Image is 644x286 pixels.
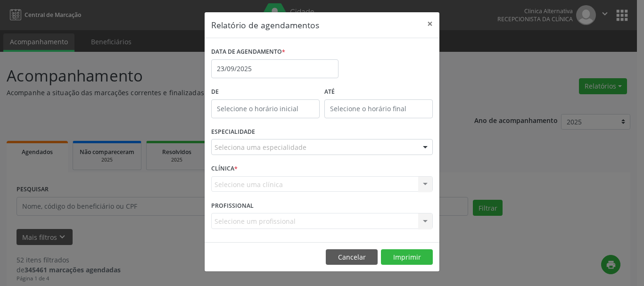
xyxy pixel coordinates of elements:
[211,45,285,59] label: DATA DE AGENDAMENTO
[211,198,254,213] label: PROFISSIONAL
[211,59,339,78] input: Selecione uma data ou intervalo
[211,99,320,118] input: Selecione o horário inicial
[215,142,306,152] span: Seleciona uma especialidade
[211,19,319,31] h5: Relatório de agendamentos
[211,85,320,99] label: De
[381,249,433,265] button: Imprimir
[421,12,439,35] button: Close
[324,99,433,118] input: Selecione o horário final
[324,85,433,99] label: ATÉ
[326,249,378,265] button: Cancelar
[211,125,255,139] label: ESPECIALIDADE
[211,162,238,176] label: CLÍNICA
